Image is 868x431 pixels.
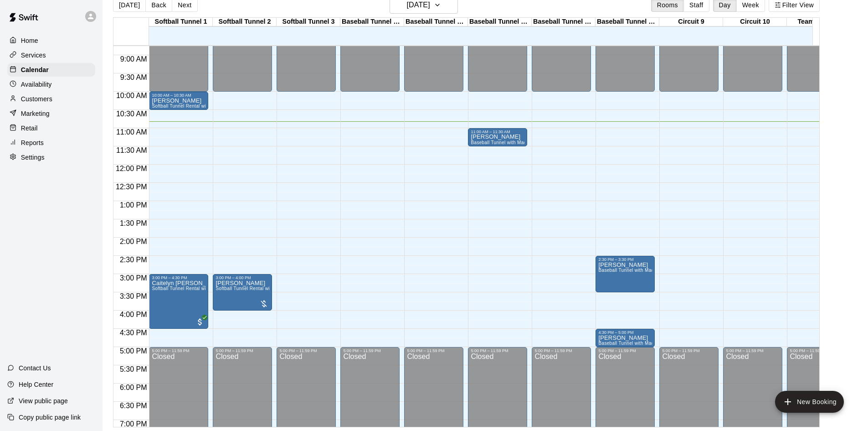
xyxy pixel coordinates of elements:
[787,18,851,26] div: Team Room 1
[340,18,404,26] div: Baseball Tunnel 4 (Machine)
[118,347,149,355] span: 5:00 PM
[152,93,205,98] div: 10:00 AM – 10:30 AM
[118,256,149,264] span: 2:30 PM
[114,92,149,99] span: 10:00 AM
[598,341,663,346] span: Baseball Tunnel with Machine
[21,80,52,89] p: Availability
[279,348,333,353] div: 5:00 PM – 11:59 PM
[598,268,663,273] span: Baseball Tunnel with Machine
[21,153,45,162] p: Settings
[21,124,38,133] p: Retail
[7,63,95,77] a: Calendar
[407,348,461,353] div: 5:00 PM – 11:59 PM
[277,18,340,26] div: Softball Tunnel 3
[152,104,230,109] span: Softball Tunnel Rental with Machine
[7,107,95,120] a: Marketing
[21,109,50,118] p: Marketing
[21,94,52,104] p: Customers
[471,348,524,353] div: 5:00 PM – 11:59 PM
[216,286,293,291] span: Softball Tunnel Rental with Machine
[598,257,652,262] div: 2:30 PM – 3:30 PM
[118,55,149,63] span: 9:00 AM
[659,18,723,26] div: Circuit 9
[114,110,149,118] span: 10:30 AM
[468,128,527,146] div: 11:00 AM – 11:30 AM: Rivera
[149,92,208,110] div: 10:00 AM – 10:30 AM: Rivera
[726,348,780,353] div: 5:00 PM – 11:59 PM
[534,348,588,353] div: 5:00 PM – 11:59 PM
[118,201,149,209] span: 1:00 PM
[118,329,149,337] span: 4:30 PM
[118,73,149,81] span: 9:30 AM
[598,348,652,353] div: 5:00 PM – 11:59 PM
[118,420,149,428] span: 7:00 PM
[532,18,596,26] div: Baseball Tunnel 7 (Mound/Machine)
[343,348,397,353] div: 5:00 PM – 11:59 PM
[471,140,535,145] span: Baseball Tunnel with Machine
[213,18,277,26] div: Softball Tunnel 2
[118,311,149,318] span: 4:00 PM
[7,136,95,150] a: Reports
[113,183,149,191] span: 12:30 PM
[114,128,149,136] span: 11:00 AM
[7,151,95,164] a: Settings
[404,18,468,26] div: Baseball Tunnel 5 (Machine)
[7,121,95,135] a: Retail
[118,238,149,245] span: 2:00 PM
[216,348,269,353] div: 5:00 PM – 11:59 PM
[471,130,524,134] div: 11:00 AM – 11:30 AM
[662,348,716,353] div: 5:00 PM – 11:59 PM
[596,256,655,292] div: 2:30 PM – 3:30 PM: DONNIE
[114,146,149,154] span: 11:30 AM
[7,92,95,106] a: Customers
[152,286,230,291] span: Softball Tunnel Rental with Machine
[21,138,44,147] p: Reports
[19,413,81,422] p: Copy public page link
[216,275,269,280] div: 3:00 PM – 4:00 PM
[152,348,205,353] div: 5:00 PM – 11:59 PM
[19,396,68,405] p: View public page
[7,34,95,47] a: Home
[7,48,95,62] a: Services
[149,18,213,26] div: Softball Tunnel 1
[775,391,844,413] button: add
[19,380,53,389] p: Help Center
[596,18,659,26] div: Baseball Tunnel 8 (Mound)
[195,317,205,327] span: All customers have paid
[21,51,46,60] p: Services
[149,274,208,329] div: 3:00 PM – 4:30 PM: Caitelyn Quillen
[118,219,149,227] span: 1:30 PM
[118,274,149,282] span: 3:00 PM
[598,330,652,335] div: 4:30 PM – 5:00 PM
[118,292,149,300] span: 3:30 PM
[113,165,149,172] span: 12:00 PM
[7,78,95,91] a: Availability
[21,65,49,74] p: Calendar
[596,329,655,347] div: 4:30 PM – 5:00 PM: Donnie
[213,274,272,311] div: 3:00 PM – 4:00 PM: Sean Reed
[118,384,149,391] span: 6:00 PM
[19,363,51,373] p: Contact Us
[723,18,787,26] div: Circuit 10
[468,18,532,26] div: Baseball Tunnel 6 (Machine)
[118,365,149,373] span: 5:30 PM
[152,275,205,280] div: 3:00 PM – 4:30 PM
[118,402,149,410] span: 6:30 PM
[790,348,843,353] div: 5:00 PM – 11:59 PM
[21,36,38,45] p: Home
